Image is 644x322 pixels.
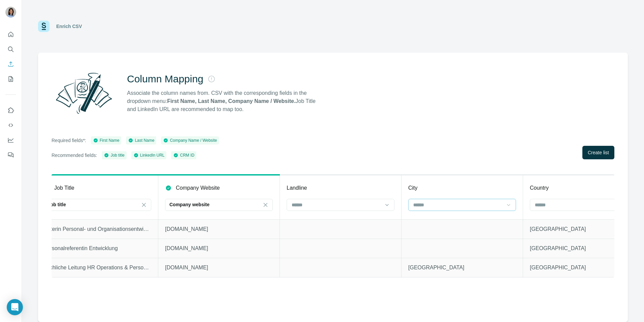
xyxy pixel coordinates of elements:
p: Job Title [54,184,74,192]
p: City [408,184,418,192]
button: Dashboard [5,134,16,146]
p: Landline [287,184,307,192]
button: Quick start [5,28,16,41]
p: Personalreferentin Entwicklung [43,244,151,252]
button: Feedback [5,149,16,161]
p: [DOMAIN_NAME] [165,225,273,233]
span: Create list [588,149,609,156]
p: [GEOGRAPHIC_DATA] [530,244,638,252]
strong: First Name, Last Name, Company Name / Website. [167,98,295,104]
p: Fachliche Leitung HR Operations & Personalentwicklung [43,264,151,272]
div: LinkedIn URL [133,152,165,158]
img: Avatar [5,7,16,18]
div: Enrich CSV [56,23,82,30]
div: Job title [104,152,124,158]
button: My lists [5,73,16,85]
div: Last Name [128,137,154,143]
p: [DOMAIN_NAME] [165,264,273,272]
button: Use Surfe on LinkedIn [5,104,16,116]
button: Search [5,43,16,55]
p: [GEOGRAPHIC_DATA] [530,225,638,233]
p: [DOMAIN_NAME] [165,244,273,252]
p: Job title [48,201,66,208]
img: Surfe Illustration - Column Mapping [52,69,116,117]
p: Recommended fields: [52,152,97,159]
div: First Name [93,137,120,143]
h2: Column Mapping [127,73,203,85]
button: Enrich CSV [5,58,16,70]
p: Associate the column names from. CSV with the corresponding fields in the dropdown menu: Job Titl... [127,89,322,113]
p: Required fields*: [52,137,86,144]
div: CRM ID [173,152,194,158]
p: Company website [169,201,210,208]
p: [GEOGRAPHIC_DATA] [408,264,516,272]
img: Surfe Logo [38,21,50,32]
p: [GEOGRAPHIC_DATA] [530,264,638,272]
p: Country [530,184,549,192]
button: Create list [582,146,614,159]
p: Company Website [176,184,220,192]
button: Use Surfe API [5,119,16,131]
div: Company Name / Website [163,137,217,143]
p: Leiterin Personal- und Organisationsentwicklung [43,225,151,233]
div: Open Intercom Messenger [7,299,23,315]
